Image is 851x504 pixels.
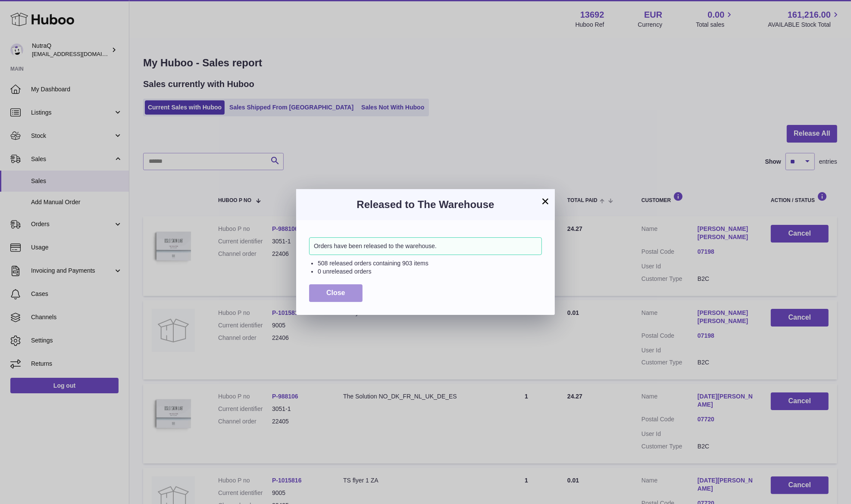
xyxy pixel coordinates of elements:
li: 508 released orders containing 903 items [318,259,542,268]
div: Orders have been released to the warehouse. [309,237,542,255]
button: Close [309,284,363,302]
h3: Released to The Warehouse [309,198,542,212]
button: × [540,196,551,206]
span: Close [326,289,345,296]
li: 0 unreleased orders [318,268,542,276]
